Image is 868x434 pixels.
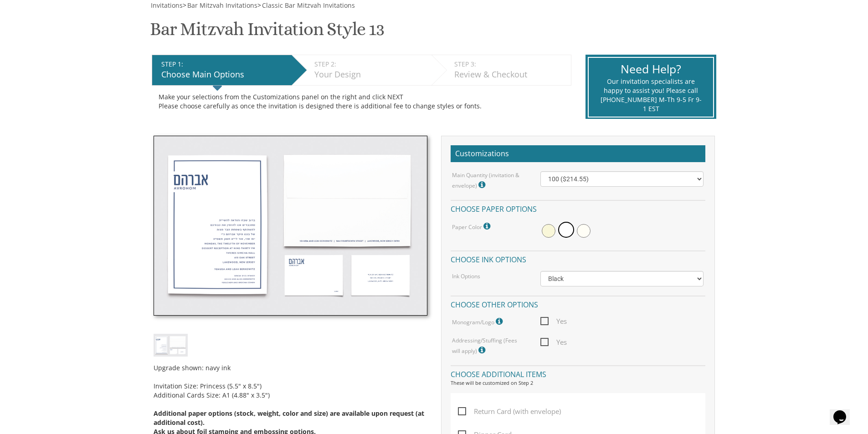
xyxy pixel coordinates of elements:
div: STEP 2: [314,60,427,69]
iframe: chat widget [830,398,859,425]
span: Additional paper options (stock, weight, color and size) are available upon request (at additiona... [154,409,424,427]
div: Need Help? [600,61,702,77]
div: STEP 3: [454,60,566,69]
img: bminv-thumb-13.jpg [154,334,188,356]
h4: Choose ink options [451,250,705,266]
label: Monogram/Logo [452,316,505,327]
span: Invitations [151,1,183,10]
div: Make your selections from the Customizations panel on the right and click NEXT Please choose care... [159,92,565,111]
span: Bar Mitzvah Invitations [187,1,257,10]
h4: Choose additional items [451,365,705,381]
span: > [257,1,355,10]
div: Review & Checkout [454,69,566,81]
div: STEP 1: [161,60,287,69]
span: Yes [540,316,567,327]
a: Classic Bar Mitzvah Invitations [261,1,355,10]
div: Our invitation specialists are happy to assist you! Please call [PHONE_NUMBER] M-Th 9-5 Fr 9-1 EST [600,77,702,113]
label: Main Quantity (invitation & envelope) [452,171,527,191]
div: These will be customized on Step 2 [451,379,705,387]
h4: Choose paper options [451,200,705,216]
label: Ink Options [452,272,480,280]
a: Invitations [150,1,183,10]
img: bminv-thumb-13.jpg [154,136,427,316]
label: Paper Color [452,220,493,232]
h1: Bar Mitzvah Invitation Style 13 [150,19,384,46]
h4: Choose other options [451,296,705,311]
div: Choose Main Options [161,69,287,81]
h2: Customizations [451,145,705,163]
span: Yes [540,337,567,348]
span: > [183,1,257,10]
span: Classic Bar Mitzvah Invitations [262,1,355,10]
span: Return Card (with envelope) [458,406,561,417]
label: Addressing/Stuffing (Fees will apply) [452,337,527,356]
div: Your Design [314,69,427,81]
a: Bar Mitzvah Invitations [186,1,257,10]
